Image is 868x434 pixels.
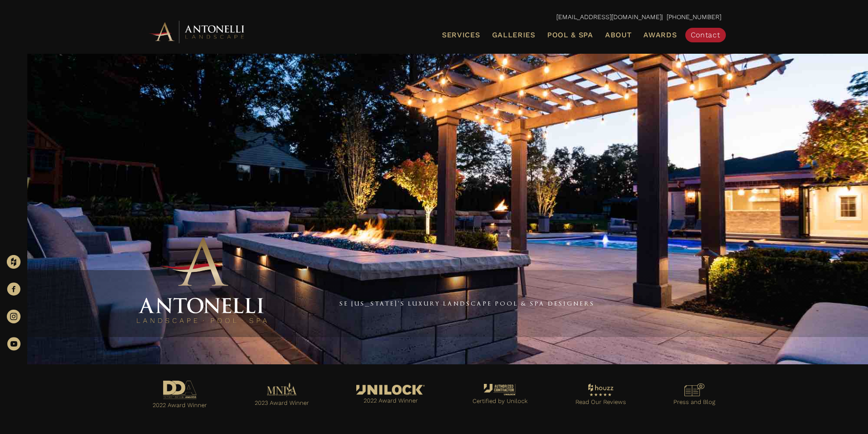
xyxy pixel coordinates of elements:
[147,19,247,44] img: Antonelli Horizontal Logo
[240,380,324,411] a: Go to https://antonellilandscape.com/pool-and-spa/dont-stop-believing/
[544,29,597,41] a: Pool & Spa
[442,31,480,39] span: Services
[138,378,222,413] a: Go to https://antonellilandscape.com/pool-and-spa/executive-sweet/
[556,13,662,20] a: [EMAIL_ADDRESS][DOMAIN_NAME]
[685,28,726,42] a: Contact
[691,31,720,39] span: Contact
[458,382,543,409] a: Go to https://antonellilandscape.com/unilock-authorized-contractor/
[7,255,21,269] img: Houzz
[640,29,680,41] a: Awards
[560,381,641,410] a: Go to https://www.houzz.com/professionals/landscape-architects-and-landscape-designers/antonelli-...
[134,234,270,328] img: Antonelli Stacked Logo
[659,381,730,410] a: Go to https://antonellilandscape.com/press-media/
[547,31,593,39] span: Pool & Spa
[339,300,595,307] a: SE [US_STATE]'s Luxury Landscape Pool & Spa Designers
[438,29,484,41] a: Services
[605,31,632,39] span: About
[601,29,636,41] a: About
[488,29,539,41] a: Galleries
[492,31,535,39] span: Galleries
[643,31,677,39] span: Awards
[147,11,721,23] p: | [PHONE_NUMBER]
[342,383,440,408] a: Go to https://antonellilandscape.com/featured-projects/the-white-house/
